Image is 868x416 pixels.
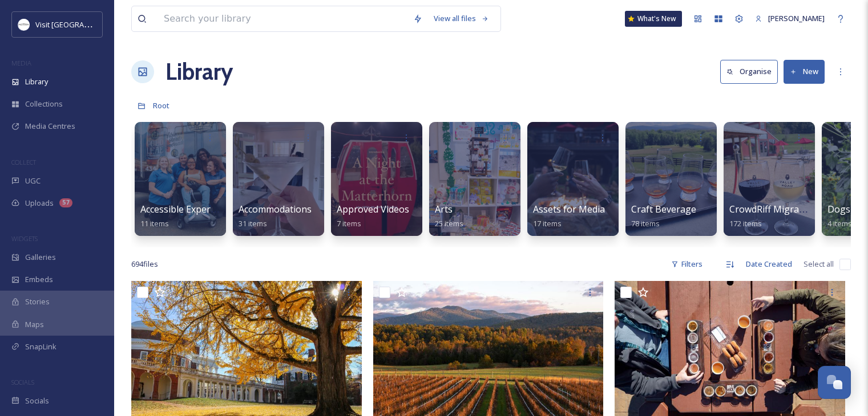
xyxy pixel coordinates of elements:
span: Embeds [25,274,53,285]
span: 7 items [337,218,361,229]
span: Maps [25,319,44,330]
a: View all files [428,7,495,30]
span: Library [25,76,48,87]
input: Search your library [158,6,407,31]
span: WIDGETS [11,234,38,243]
a: Accessible Experiences11 items [140,204,237,229]
span: Galleries [25,252,56,263]
span: Assets for Media [533,203,605,215]
span: SOCIALS [11,378,34,386]
a: Accommodations31 items [239,204,312,229]
span: 11 items [140,218,169,229]
span: Socials [25,395,49,406]
span: SnapLink [25,341,56,352]
div: Date Created [740,253,798,275]
span: UGC [25,176,41,186]
span: 172 items [729,218,762,229]
a: Library [165,55,233,89]
span: Visit [GEOGRAPHIC_DATA] [35,19,124,30]
span: 694 file s [131,259,158,270]
span: [PERSON_NAME] [768,13,825,23]
span: Accessible Experiences [140,203,237,215]
span: Accommodations [239,203,312,215]
button: Organise [720,60,778,83]
a: Organise [720,60,784,83]
span: Select all [804,259,834,270]
span: CrowdRiff Migration 11032022 [729,203,859,215]
span: 4 items [827,218,852,229]
span: MEDIA [11,59,31,67]
span: Craft Beverage [631,203,696,215]
span: 31 items [239,218,267,229]
span: COLLECT [11,158,36,166]
span: Collections [25,99,63,109]
a: Root [153,99,169,112]
span: Root [153,100,169,111]
a: Craft Beverage78 items [631,204,696,229]
a: Arts25 items [435,204,463,229]
span: 17 items [533,218,562,229]
a: Dogs4 items [827,204,852,229]
a: CrowdRiff Migration 11032022172 items [729,204,859,229]
span: Arts [435,203,453,215]
a: [PERSON_NAME] [749,7,830,30]
button: New [784,60,825,83]
span: Media Centres [25,121,75,132]
a: Approved Videos7 items [337,204,409,229]
span: Dogs [827,203,850,215]
span: Stories [25,296,50,307]
a: What's New [625,11,682,27]
a: Assets for Media17 items [533,204,605,229]
img: Circle%20Logo.png [18,19,30,30]
span: Approved Videos [337,203,409,215]
button: Open Chat [818,366,851,399]
span: 25 items [435,218,463,229]
div: 57 [59,198,72,207]
span: 78 items [631,218,660,229]
span: Uploads [25,198,54,209]
div: Filters [665,253,708,275]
